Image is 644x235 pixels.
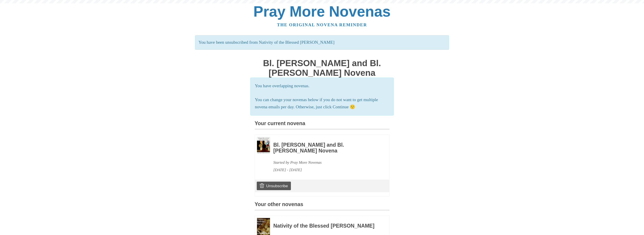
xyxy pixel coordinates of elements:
[255,96,389,111] p: You can change your novenas below if you do not want to get multiple novena emails per day. Other...
[273,166,377,174] div: [DATE] - [DATE]
[255,121,389,129] h3: Your current novena
[253,3,391,20] a: Pray More Novenas
[273,159,377,166] div: Started by Pray More Novenas
[255,202,389,210] h3: Your other novenas
[277,22,367,27] a: The original novena reminder
[255,59,389,78] h1: Bl. [PERSON_NAME] and Bl. [PERSON_NAME] Novena
[195,35,449,50] p: You have been unsubscribed from Nativity of the Blessed [PERSON_NAME]
[257,137,270,153] img: Novena image
[257,182,291,190] a: Unsubscribe
[255,82,389,90] p: You have overlapping novenas.
[273,223,377,229] h3: Nativity of the Blessed [PERSON_NAME]
[273,142,377,154] h3: Bl. [PERSON_NAME] and Bl. [PERSON_NAME] Novena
